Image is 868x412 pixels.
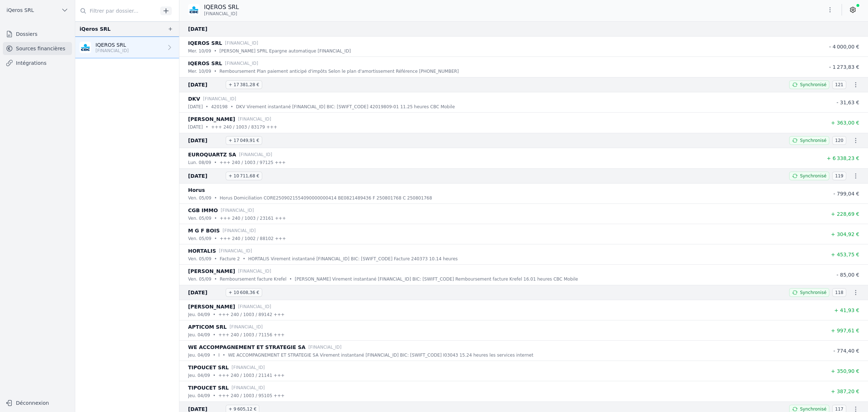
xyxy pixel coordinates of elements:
div: • [222,352,225,359]
p: 420198 [211,103,228,110]
p: mer. 10/09 [188,47,211,55]
div: • [213,311,216,318]
a: Intégrations [3,56,72,70]
span: Synchronisé [800,82,826,88]
div: • [206,103,208,110]
span: [DATE] [188,172,223,180]
span: + 350,90 € [831,368,859,374]
p: TIPOUCET SRL [188,383,229,392]
span: 121 [832,80,846,89]
p: [FINANCIAL_ID] [238,115,271,123]
span: + 453,75 € [831,252,859,257]
p: lun. 08/09 [188,159,211,166]
p: WE ACCOMPAGNEMENT ET STRATEGIE SA Virement instantané [FINANCIAL_ID] BIC: [SWIFT_CODE] I03043 15.... [228,352,533,359]
div: • [213,392,216,399]
p: DKV [188,94,200,103]
p: [FINANCIAL_ID] [225,39,258,47]
div: • [230,103,233,110]
p: +++ 240 / 1003 / 21141 +++ [218,372,285,379]
p: HORTALIS Virement instantané [FINANCIAL_ID] BIC: [SWIFT_CODE] Facture 240373 10.14 heures [248,255,458,262]
p: Remboursement facture Krefel [220,276,286,283]
p: ven. 05/09 [188,235,211,242]
p: [PERSON_NAME] Virement instantané [FINANCIAL_ID] BIC: [SWIFT_CODE] Remboursement facture Krefel 1... [295,276,578,283]
p: IQEROS SRL [188,59,222,68]
p: [FINANCIAL_ID] [238,268,271,275]
p: DKV Virement instantané [FINANCIAL_ID] BIC: [SWIFT_CODE] 42019809-01 11.25 heures CBC Mobile [236,103,455,110]
span: + 387,20 € [831,388,859,394]
p: Facture 2 [220,255,240,262]
p: +++ 240 / 1003 / 71156 +++ [218,331,285,339]
p: [DATE] [188,103,203,110]
span: - 31,63 € [837,100,859,105]
p: +++ 240 / 1003 / 95105 +++ [218,392,285,399]
p: Horus Domiciliation CORE2509021554090000000414 BE0821489436 F 250801768 C 250801768 [220,194,432,202]
p: jeu. 04/09 [188,372,210,379]
span: - 774,40 € [833,348,859,354]
p: [FINANCIAL_ID] [230,323,263,331]
p: APTICOM SRL [188,323,227,331]
span: Synchronisé [800,138,826,143]
div: • [213,372,216,379]
p: [FINANCIAL_ID] [239,151,272,158]
span: 119 [832,172,846,180]
span: iQeros SRL [7,7,34,14]
a: IQEROS SRL [FINANCIAL_ID] [75,37,179,58]
a: Dossiers [3,28,72,41]
p: [PERSON_NAME] [188,302,235,311]
p: Horus [188,186,205,194]
p: +++ 240 / 1003 / 83179 +++ [211,123,277,131]
div: iQeros SRL [80,25,111,33]
span: [DATE] [188,288,223,297]
span: + 304,92 € [831,231,859,237]
span: - 4 000,00 € [829,44,859,50]
p: [FINANCIAL_ID] [203,95,236,102]
p: [PERSON_NAME] [188,267,235,276]
p: IQEROS SRL [95,41,129,49]
span: + 41,93 € [834,307,859,313]
img: CBC_CREGBEBB.png [80,42,91,53]
p: jeu. 04/09 [188,352,210,359]
div: • [243,255,245,262]
div: • [214,159,217,166]
p: [PERSON_NAME] SPRL Epargne automatique [FINANCIAL_ID] [220,47,351,55]
span: 118 [832,288,846,297]
span: [DATE] [188,80,223,89]
p: ven. 05/09 [188,215,211,222]
p: ven. 05/09 [188,194,211,202]
span: [DATE] [188,136,223,145]
span: Synchronisé [800,290,826,295]
img: CBC_CREGBEBB.png [188,4,200,16]
div: • [214,276,217,283]
span: + 363,00 € [831,120,859,126]
p: Remboursement Plan paiement anticipé d'impôts Selon le plan d'amortissement Référence [PHONE_NUMBER] [220,68,459,75]
p: I [218,352,220,359]
p: [FINANCIAL_ID] [222,227,256,234]
span: Synchronisé [800,406,826,412]
p: mer. 10/09 [188,68,211,75]
p: [PERSON_NAME] [188,115,235,123]
p: WE ACCOMPAGNEMENT ET STRATEGIE SA [188,343,306,352]
div: • [214,215,217,222]
p: jeu. 04/09 [188,331,210,339]
p: [FINANCIAL_ID] [221,207,254,214]
p: [FINANCIAL_ID] [309,344,342,351]
div: • [214,194,217,202]
span: + 997,61 € [831,328,859,333]
span: 120 [832,136,846,145]
p: [DATE] [188,123,203,131]
span: + 17 381,28 € [226,80,262,89]
button: Déconnexion [3,397,72,409]
p: HORTALIS [188,247,216,255]
span: - 1 273,83 € [829,64,859,70]
input: Filtrer par dossier... [75,4,158,17]
p: jeu. 04/09 [188,311,210,318]
div: • [289,276,292,283]
span: + 228,69 € [831,211,859,217]
p: CGB IMMO [188,206,218,215]
div: • [214,68,217,75]
span: Synchronisé [800,173,826,179]
p: [FINANCIAL_ID] [231,384,265,391]
p: [FINANCIAL_ID] [95,48,129,54]
a: Sources financières [3,42,72,55]
p: ven. 05/09 [188,255,211,262]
